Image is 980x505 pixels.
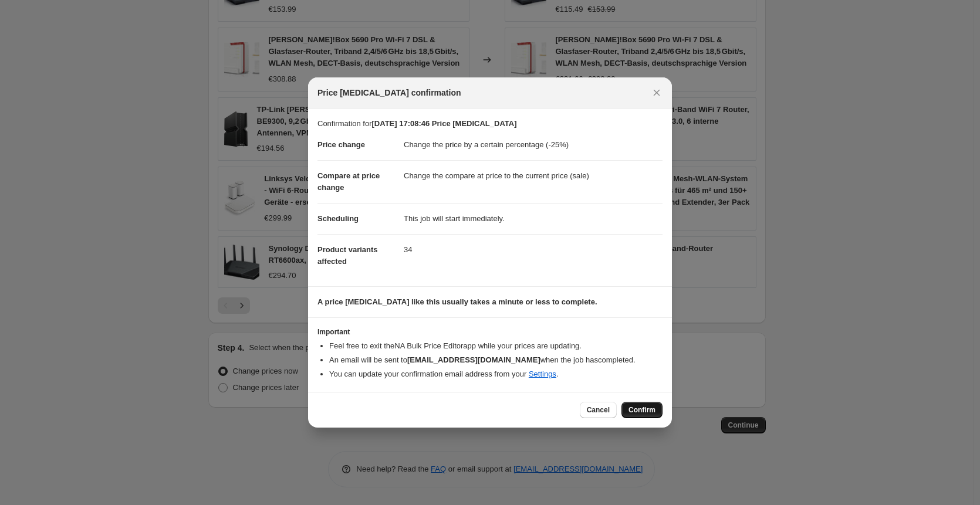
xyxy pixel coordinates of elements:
[621,402,663,418] button: Confirm
[317,327,663,337] h3: Important
[317,140,365,149] span: Price change
[317,245,378,266] span: Product variants affected
[628,405,655,415] span: Confirm
[580,402,617,418] button: Cancel
[329,368,663,380] li: You can update your confirmation email address from your .
[329,354,663,366] li: An email will be sent to when the job has completed .
[404,234,663,265] dd: 34
[317,118,663,130] p: Confirmation for
[317,214,359,223] span: Scheduling
[317,87,461,99] span: Price [MEDICAL_DATA] confirmation
[371,119,516,128] b: [DATE] 17:08:46 Price [MEDICAL_DATA]
[404,130,663,160] dd: Change the price by a certain percentage (-25%)
[404,203,663,234] dd: This job will start immediately.
[317,171,380,192] span: Compare at price change
[587,405,610,415] span: Cancel
[529,370,556,378] a: Settings
[404,160,663,191] dd: Change the compare at price to the current price (sale)
[407,355,540,364] b: [EMAIL_ADDRESS][DOMAIN_NAME]
[648,84,665,101] button: Close
[329,340,663,352] li: Feel free to exit the NA Bulk Price Editor app while your prices are updating.
[317,297,597,306] b: A price [MEDICAL_DATA] like this usually takes a minute or less to complete.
